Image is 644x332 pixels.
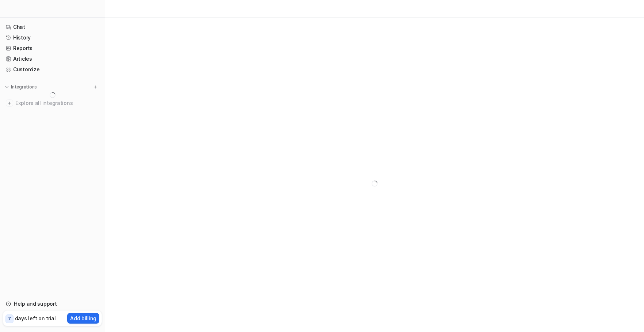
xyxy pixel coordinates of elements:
span: Explore all integrations [15,97,99,109]
p: Integrations [11,84,37,90]
p: Add billing [70,314,96,322]
button: Add billing [67,313,99,324]
button: Integrations [3,83,39,91]
a: History [3,33,102,43]
a: Explore all integrations [3,98,102,108]
img: explore all integrations [6,99,13,107]
a: Chat [3,22,102,32]
a: Reports [3,43,102,53]
img: menu_add.svg [93,84,98,90]
p: days left on trial [15,314,56,322]
p: 7 [8,316,11,322]
img: expand menu [4,84,9,90]
a: Customize [3,64,102,75]
a: Articles [3,54,102,64]
a: Help and support [3,299,102,309]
